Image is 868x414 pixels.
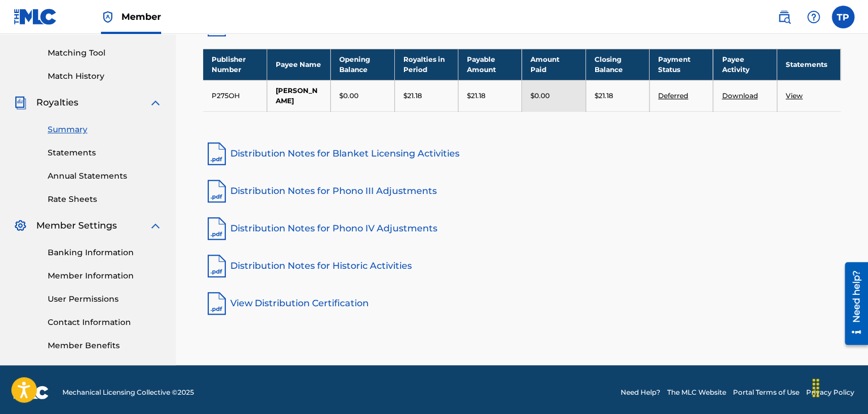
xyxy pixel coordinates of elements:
iframe: Chat Widget [811,360,868,414]
div: Help [802,6,825,28]
a: Download [722,91,757,100]
a: Banking Information [48,247,162,259]
a: Need Help? [621,387,660,398]
a: Distribution Notes for Historic Activities [203,252,841,280]
p: $21.18 [467,91,486,101]
a: Statements [48,147,162,159]
img: MLC Logo [14,9,57,25]
img: expand [149,219,162,233]
th: Statements [777,49,840,80]
th: Closing Balance [585,49,649,80]
a: Deferred [658,91,688,100]
td: P275OH [203,80,267,111]
th: Payee Activity [713,49,777,80]
p: $21.18 [595,91,613,101]
img: pdf [203,252,230,280]
th: Payment Status [649,49,713,80]
a: Annual Statements [48,170,162,182]
a: Member Information [48,270,162,282]
th: Publisher Number [203,49,267,80]
a: Privacy Policy [806,387,854,398]
div: User Menu [832,6,854,28]
span: Member Settings [36,219,117,233]
iframe: Resource Center [836,258,868,349]
a: Contact Information [48,316,162,328]
span: Member [121,10,161,23]
p: $21.18 [403,91,422,101]
a: Public Search [773,6,795,28]
p: $0.00 [339,91,359,101]
img: expand [149,96,162,109]
a: User Permissions [48,293,162,305]
a: Distribution Notes for Phono IV Adjustments [203,215,841,242]
th: Royalties in Period [394,49,458,80]
img: Member Settings [14,219,27,233]
img: search [777,10,791,24]
img: help [807,10,820,24]
img: pdf [203,290,230,317]
th: Payee Name [267,49,330,80]
a: Distribution Notes for Blanket Licensing Activities [203,140,841,167]
a: Member Benefits [48,340,162,352]
a: Matching Tool [48,47,162,59]
a: Summary [48,124,162,136]
a: Match History [48,70,162,82]
a: Rate Sheets [48,193,162,205]
a: View Distribution Certification [203,290,841,317]
span: Royalties [36,96,78,109]
img: Top Rightsholder [101,10,115,24]
img: pdf [203,178,230,205]
img: pdf [203,215,230,242]
th: Amount Paid [522,49,585,80]
th: Payable Amount [458,49,521,80]
div: Drag [807,371,825,405]
img: pdf [203,140,230,167]
a: Portal Terms of Use [733,387,799,398]
img: Royalties [14,96,27,109]
td: [PERSON_NAME] [267,80,330,111]
span: Mechanical Licensing Collective © 2025 [62,387,194,398]
a: View [786,91,803,100]
th: Opening Balance [331,49,394,80]
p: $0.00 [530,91,550,101]
a: Distribution Notes for Phono III Adjustments [203,178,841,205]
a: The MLC Website [667,387,726,398]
